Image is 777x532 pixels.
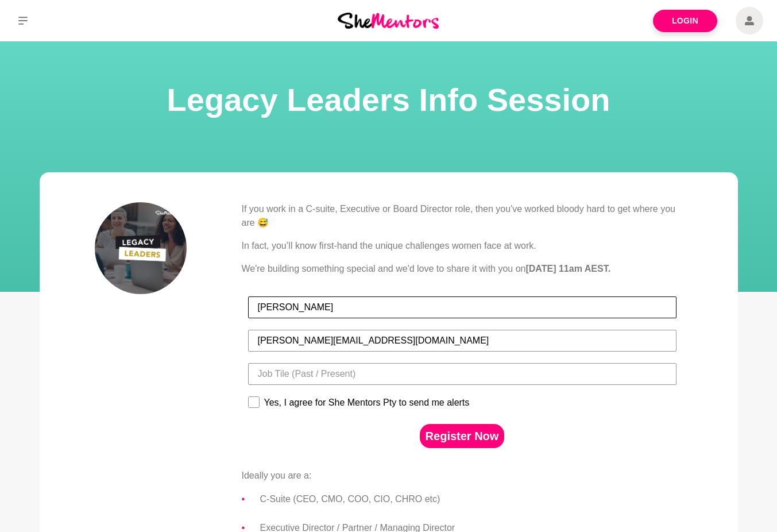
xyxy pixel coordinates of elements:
[420,424,505,448] button: Register Now
[14,78,763,122] h1: Legacy Leaders Info Session
[653,10,717,32] a: Login
[248,330,677,352] input: Email
[242,239,683,253] p: In fact, you’ll know first-hand the unique challenges women face at work.
[242,469,683,483] p: Ideally you are a:
[242,202,683,230] p: If you work in a C-suite, Executive or Board Director role, then you've worked bloody hard to get...
[242,262,683,276] p: We're building something special and we'd love to share it with you on
[338,13,439,28] img: She Mentors Logo
[264,398,470,408] div: Yes, I agree for She Mentors Pty to send me alerts
[525,264,610,273] strong: [DATE] 11am AEST.
[260,492,683,507] li: C-Suite (CEO, CMO, COO, CIO, CHRO etc)
[248,363,677,385] input: Job Tile (Past / Present)
[248,296,677,318] input: First Name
